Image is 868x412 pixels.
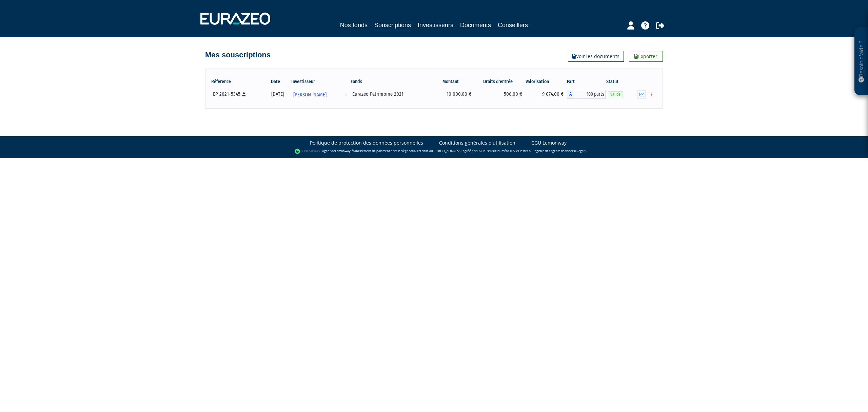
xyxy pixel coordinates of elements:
a: Conseillers [498,20,528,30]
a: Souscriptions [374,20,411,31]
td: 500,00 € [475,88,526,101]
a: Nos fonds [340,20,368,30]
th: Valorisation [526,76,567,88]
div: EP 2021-5345 [213,91,262,98]
img: logo-lemonway.png [295,148,321,155]
div: [DATE] [267,91,288,98]
span: A [567,90,574,99]
div: - Agent de (établissement de paiement dont le siège social est situé au [STREET_ADDRESS], agréé p... [7,148,861,155]
th: Droits d'entrée [475,76,526,88]
th: Montant [431,76,475,88]
i: Voir l'investisseur [345,89,347,101]
a: Exporter [629,51,663,62]
a: Registre des agents financiers (Regafi) [533,149,586,153]
a: Voir les documents [568,51,624,62]
a: [PERSON_NAME] [291,88,350,101]
a: Politique de protection des données personnelles [310,139,423,146]
a: Investisseurs [418,20,453,30]
i: [Français] Personne physique [242,92,246,96]
a: Documents [460,20,491,30]
h4: Mes souscriptions [205,51,271,59]
div: A - Eurazeo Patrimoine 2021 [567,90,606,99]
th: Investisseur [291,76,350,88]
th: Fonds [350,76,431,88]
th: Référence [211,76,265,88]
a: CGU Lemonway [531,139,567,146]
p: Besoin d'aide ? [857,31,865,92]
img: 1732889491-logotype_eurazeo_blanc_rvb.png [200,13,270,25]
span: [PERSON_NAME] [293,89,327,101]
td: 9 074,00 € [526,88,567,101]
th: Part [567,76,606,88]
th: Statut [606,76,634,88]
span: 100 parts [574,90,606,99]
td: 10 000,00 € [431,88,475,101]
span: Valide [608,91,623,98]
a: Lemonway [335,149,351,153]
th: Date [265,76,290,88]
div: Eurazeo Patrimoine 2021 [352,91,429,98]
a: Conditions générales d'utilisation [439,139,515,146]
